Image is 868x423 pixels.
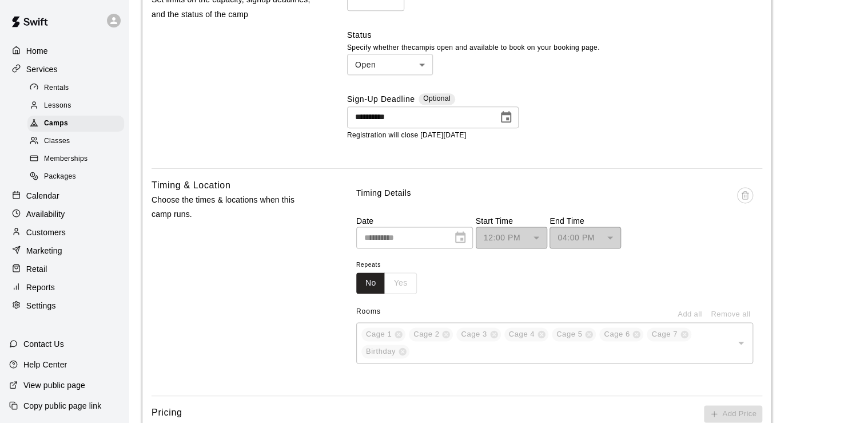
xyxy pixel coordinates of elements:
a: Retail [9,260,120,278]
a: Classes [27,133,129,151]
p: Settings [26,300,56,311]
div: Rentals [27,80,124,96]
p: End Time [550,215,621,227]
span: Repeats [356,258,426,273]
p: Reports [26,282,55,293]
a: Services [9,61,120,78]
a: Reports [9,279,120,296]
a: Rentals [27,79,129,97]
div: Lessons [27,98,124,114]
a: Settings [9,297,120,314]
p: Specify whether the camp is open and available to book on your booking page. [347,42,762,54]
p: Copy public page link [23,400,101,412]
p: Choose the times & locations when this camp runs. [152,193,310,222]
a: Camps [27,115,129,133]
p: Availability [26,208,65,220]
span: Rooms [356,307,381,315]
p: Services [26,64,58,75]
p: Customers [26,227,66,238]
p: Start Time [476,215,547,227]
button: No [356,272,385,294]
div: Open [347,54,433,75]
a: Customers [9,224,120,241]
span: This booking is in the past or it already has participants, please delete from the Calendar [737,187,753,215]
p: Retail [26,263,47,275]
span: Classes [44,136,70,147]
a: Marketing [9,242,120,259]
span: Memberships [44,153,87,165]
h6: Timing & Location [152,178,230,193]
h6: Pricing [152,405,182,420]
span: Camps [44,118,68,129]
div: Camps [27,116,124,132]
p: Date [356,215,473,227]
a: Availability [9,205,120,223]
span: Lessons [44,100,71,112]
span: Packages [44,171,76,183]
div: Classes [27,133,124,149]
span: Optional [423,94,451,102]
p: Help Center [23,359,67,370]
label: Status [347,29,762,41]
p: Contact Us [23,338,64,350]
a: Memberships [27,151,129,168]
p: View public page [23,379,85,391]
button: Choose date, selected date is Oct 12, 2025 [495,106,517,129]
a: Packages [27,168,129,186]
span: Rentals [44,82,69,94]
div: Memberships [27,151,124,167]
p: Timing Details [356,187,411,199]
label: Sign-Up Deadline [347,93,415,106]
div: outlined button group [356,272,417,294]
p: Marketing [26,245,62,256]
a: Calendar [9,187,120,204]
p: Registration will close [DATE][DATE] [347,130,762,141]
p: Home [26,45,48,57]
div: Packages [27,169,124,185]
p: Calendar [26,190,59,201]
a: Home [9,42,120,60]
a: Lessons [27,97,129,114]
